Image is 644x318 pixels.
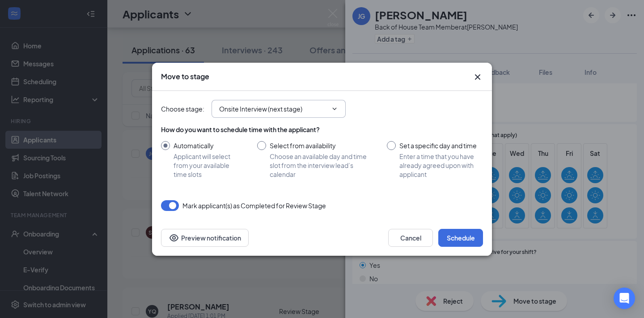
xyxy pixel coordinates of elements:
div: Open Intercom Messenger [614,288,635,309]
svg: Cross [472,72,483,82]
h3: Move to stage [161,72,209,82]
div: How do you want to schedule time with the applicant? [161,125,483,134]
svg: Eye [169,232,179,243]
button: Close [472,72,483,82]
button: Cancel [388,229,433,247]
span: Choose stage : [161,104,204,114]
svg: ChevronDown [331,105,338,112]
button: Schedule [438,229,483,247]
button: Preview notificationEye [161,229,249,247]
span: Mark applicant(s) as Completed for Review Stage [182,200,326,211]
